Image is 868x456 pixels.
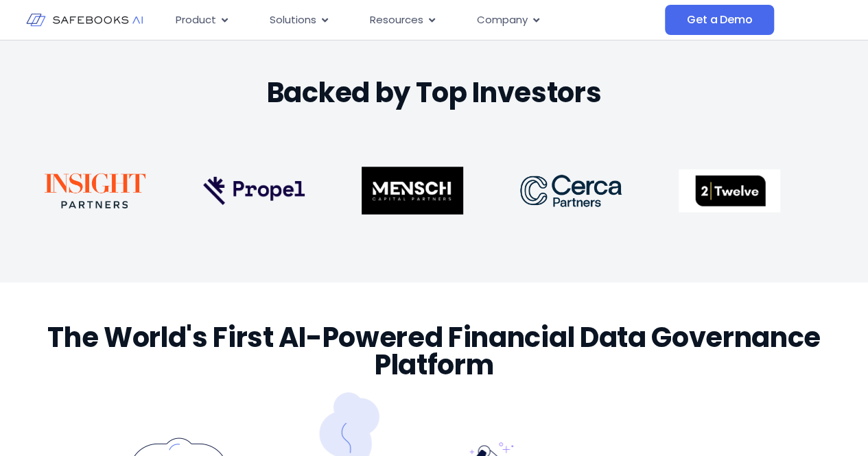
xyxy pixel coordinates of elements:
img: About Safebooks 22 [362,141,463,242]
img: About Safebooks 24 [679,141,780,242]
img: About Safebooks 23 [520,175,622,208]
div: Menu Toggle [165,7,665,34]
span: Company [477,12,528,28]
span: Product [176,12,216,28]
h3: Backed by Top Investors [45,79,824,106]
img: About Safebooks 21 [203,177,305,204]
img: About Safebooks 20 [45,173,146,208]
a: Get a Demo [665,5,774,35]
span: Resources [370,12,423,28]
span: Get a Demo [687,13,752,27]
h3: The World's First AI-Powered Financial Data Governance Platform [45,324,824,379]
nav: Menu [165,7,665,34]
span: Solutions [270,12,316,28]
